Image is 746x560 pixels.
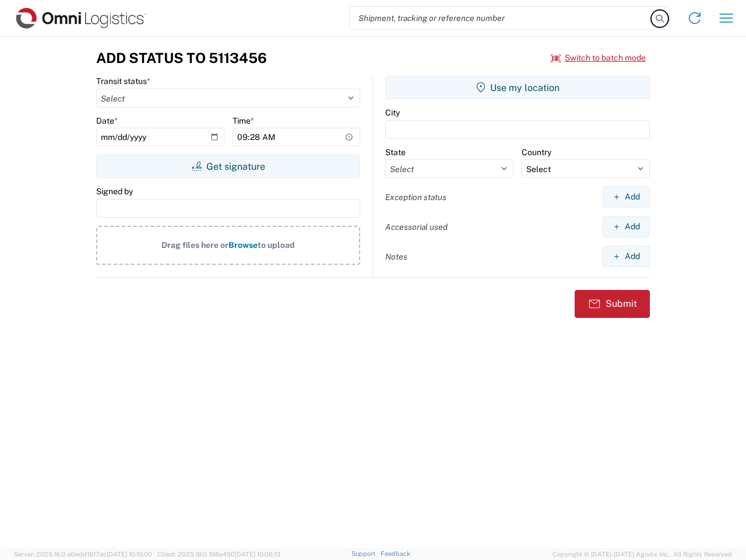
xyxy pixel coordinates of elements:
[603,216,650,237] button: Add
[385,222,448,232] label: Accessorial used
[381,550,410,557] a: Feedback
[385,192,446,202] label: Exception status
[385,147,406,157] label: State
[385,107,400,118] label: City
[522,147,551,157] label: Country
[157,551,280,558] span: Client: 2025.18.0-198a450
[603,186,650,208] button: Add
[575,290,650,318] button: Submit
[96,155,360,178] button: Get signature
[228,240,258,250] span: Browse
[350,7,652,29] input: Shipment, tracking or reference number
[385,251,407,262] label: Notes
[553,549,732,559] span: Copyright © [DATE]-[DATE] Agistix Inc., All Rights Reserved
[96,76,150,86] label: Transit status
[351,550,381,557] a: Support
[161,240,228,250] span: Drag files here or
[233,116,254,126] label: Time
[603,246,650,267] button: Add
[96,186,133,197] label: Signed by
[235,551,280,558] span: [DATE] 10:06:13
[14,551,152,558] span: Server: 2025.18.0-a0edd1917ac
[96,50,267,66] h3: Add Status to 5113456
[385,76,650,99] button: Use my location
[258,240,295,250] span: to upload
[551,48,646,68] button: Switch to batch mode
[96,116,118,126] label: Date
[107,551,152,558] span: [DATE] 10:10:00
